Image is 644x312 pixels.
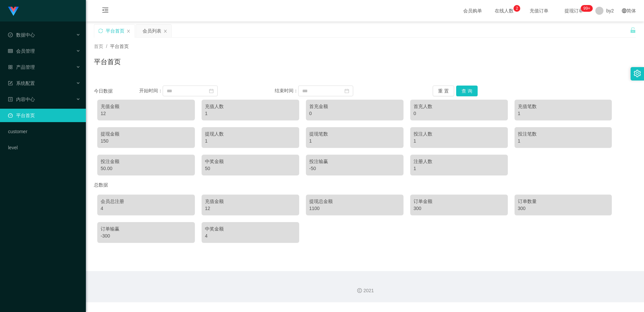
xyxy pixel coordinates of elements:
i: 图标: close [126,29,130,33]
div: 首充金额 [309,103,400,110]
i: 图标: menu-fold [94,0,117,22]
div: 投注输赢 [309,158,400,165]
button: 重 置 [433,86,454,96]
div: 投注人数 [414,131,504,138]
i: 图标: close [163,29,167,33]
span: 数据中心 [8,32,35,38]
div: 1 [518,138,609,145]
div: 0 [309,110,400,117]
span: 产品管理 [8,64,35,70]
i: 图标: check-circle-o [8,33,13,37]
div: 投注金额 [101,158,192,165]
div: 1 [205,138,296,145]
div: 提现总金额 [309,198,400,205]
span: 充值订单 [526,8,552,13]
div: 300 [414,205,504,212]
div: 总数据 [94,179,636,191]
div: 提现笔数 [309,131,400,138]
div: 提现金额 [101,131,192,138]
div: -50 [309,165,400,172]
i: 图标: copyright [357,288,362,293]
div: 会员列表 [143,24,161,37]
div: 充值笔数 [518,103,609,110]
span: 开始时间： [139,88,163,93]
div: 充值金额 [101,103,192,110]
div: 投注笔数 [518,131,609,138]
div: 50.00 [101,165,192,172]
div: -300 [101,232,192,240]
div: 充值人数 [205,103,296,110]
i: 图标: calendar [344,89,349,93]
div: 平台首页 [106,24,124,37]
img: logo.9652507e.png [8,7,19,16]
h1: 平台首页 [94,57,121,67]
sup: 2 [514,5,520,12]
div: 4 [101,205,192,212]
div: 会员总注册 [101,198,192,205]
span: 提现订单 [561,8,587,13]
div: 1 [414,165,504,172]
div: 12 [205,205,296,212]
span: 首页 [94,44,103,49]
div: 首充人数 [414,103,504,110]
div: 12 [101,110,192,117]
div: 1 [518,110,609,117]
i: 图标: calendar [209,89,214,93]
div: 2021 [91,287,639,294]
div: 0 [414,110,504,117]
div: 订单输赢 [101,225,192,232]
div: 1 [414,138,504,145]
span: 系统配置 [8,81,35,86]
div: 注册人数 [414,158,504,165]
i: 图标: unlock [630,27,636,33]
i: 图标: appstore-o [8,65,13,69]
span: 会员管理 [8,48,35,54]
i: 图标: sync [98,29,103,33]
a: level [8,141,80,154]
span: 内容中心 [8,97,35,102]
div: 4 [205,232,296,240]
i: 图标: profile [8,97,13,102]
div: 1100 [309,205,400,212]
span: / [106,44,107,49]
button: 查 询 [456,86,478,96]
div: 中奖金额 [205,225,296,232]
p: 2 [516,5,518,12]
div: 300 [518,205,609,212]
div: 提现人数 [205,131,296,138]
i: 图标: setting [634,70,641,77]
span: 结束时间： [275,88,298,93]
a: customer [8,125,80,138]
i: 图标: global [622,8,627,13]
i: 图标: form [8,81,13,86]
div: 今日数据 [94,88,139,95]
div: 订单金额 [414,198,504,205]
a: 图标: dashboard平台首页 [8,109,80,122]
span: 在线人数 [491,8,517,13]
div: 中奖金额 [205,158,296,165]
div: 1 [309,138,400,145]
div: 1 [205,110,296,117]
div: 50 [205,165,296,172]
div: 订单数量 [518,198,609,205]
i: 图标: table [8,49,13,53]
span: 平台首页 [110,44,129,49]
div: 充值金额 [205,198,296,205]
div: 150 [101,138,192,145]
sup: 333 [581,5,593,12]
